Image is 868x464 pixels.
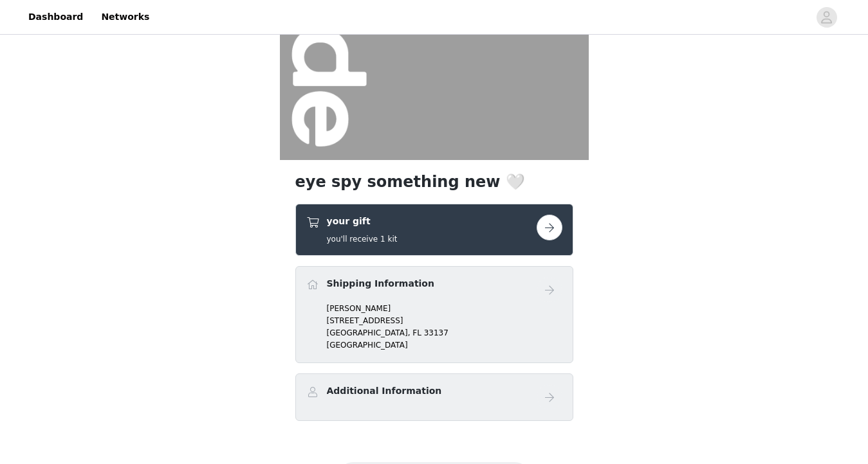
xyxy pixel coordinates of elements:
[820,7,833,28] div: avatar
[327,233,398,245] h5: you'll receive 1 kit
[327,315,562,326] p: [STREET_ADDRESS]
[327,384,442,398] h4: Additional Information
[295,373,573,421] div: Additional Information
[327,215,398,228] h4: your gift
[412,328,421,337] span: FL
[327,339,562,351] p: [GEOGRAPHIC_DATA]
[327,328,411,337] span: [GEOGRAPHIC_DATA],
[424,328,448,337] span: 33137
[295,204,573,256] div: your gift
[21,3,91,31] a: Dashboard
[295,266,573,363] div: Shipping Information
[327,277,434,290] h4: Shipping Information
[327,303,562,314] p: [PERSON_NAME]
[295,170,573,193] h1: eye spy something new 🤍
[93,3,157,31] a: Networks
